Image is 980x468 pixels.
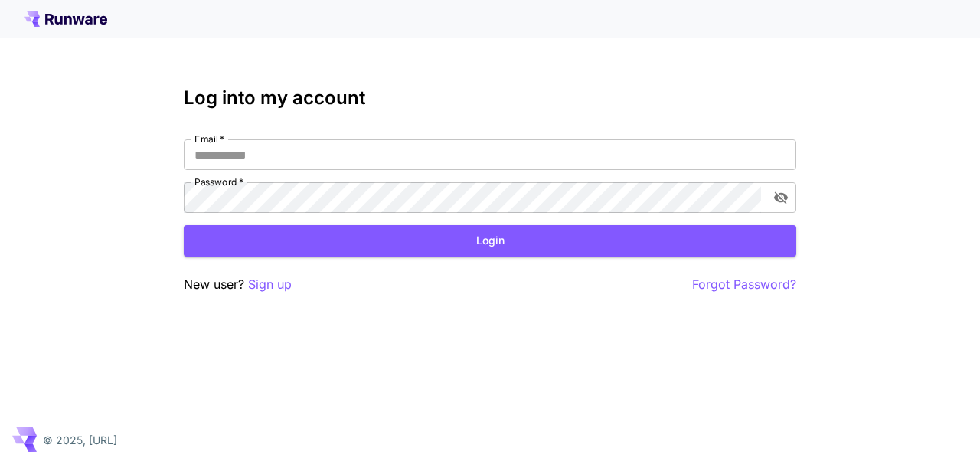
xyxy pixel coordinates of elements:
[194,175,243,188] label: Password
[184,225,796,257] button: Login
[184,275,292,294] p: New user?
[692,275,796,294] button: Forgot Password?
[43,432,117,448] p: © 2025, [URL]
[184,87,796,109] h3: Log into my account
[248,275,292,294] button: Sign up
[194,133,224,146] label: Email
[767,184,795,211] button: toggle password visibility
